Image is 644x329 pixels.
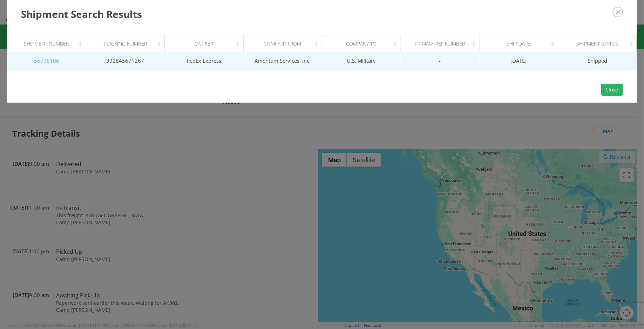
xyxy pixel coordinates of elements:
[14,40,84,47] div: Shipment Number
[92,40,162,47] div: Tracking Number
[401,52,480,70] td: -
[86,52,165,70] td: 392845671267
[171,40,241,47] div: Carrier
[250,40,320,47] div: Company From
[564,40,635,47] div: Shipment Status
[588,57,607,64] span: Shipped
[511,57,527,64] span: [DATE]
[165,52,244,70] td: FedEx Express
[601,84,623,96] button: Close
[328,40,399,47] div: Company To
[21,7,623,21] h3: Shipment Search Results
[407,40,477,47] div: Primary Ref Number
[34,57,59,64] a: 56705106
[322,52,401,70] td: U.S. Military
[243,52,322,70] td: Amentum Services, Inc.
[486,40,556,47] div: Ship Date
